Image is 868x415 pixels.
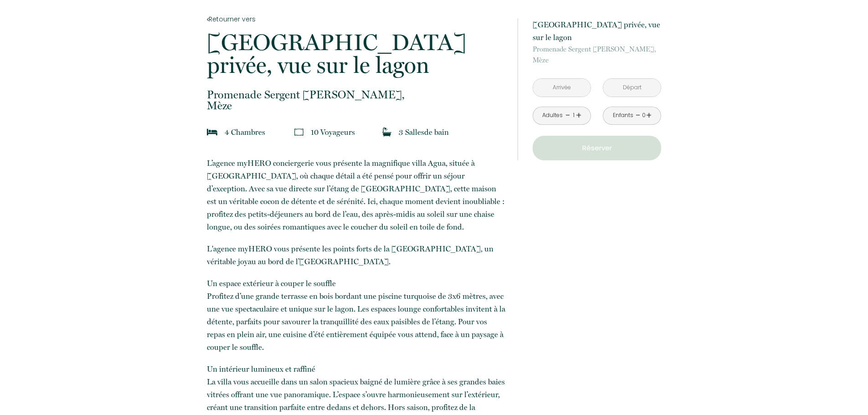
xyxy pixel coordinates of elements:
[642,111,646,120] div: 0
[603,79,661,97] input: Départ
[207,242,506,268] p: L'agence myHERO vous présente les points forts de la [GEOGRAPHIC_DATA], un véritable joyau au bor...
[207,277,506,354] p: Un espace extérieur à couper le souffle Profitez d’une grande terrasse en bois bordant une piscin...
[207,89,506,111] p: Mèze
[636,108,641,123] a: -
[542,111,563,120] div: Adultes
[207,89,506,100] span: Promenade Sergent [PERSON_NAME],
[533,136,661,160] button: Réserver
[207,14,506,24] a: Retourner vers
[576,108,581,123] a: +
[262,128,265,137] span: s
[352,128,355,137] span: s
[207,31,506,77] p: [GEOGRAPHIC_DATA] privée, vue sur le lagon
[399,126,449,138] p: 3 Salle de bain
[533,79,591,97] input: Arrivée
[565,108,570,123] a: -
[536,143,658,154] p: Réserver
[207,157,506,233] p: L’agence myHERO conciergerie vous présente la magnifique villa Agua, située à [GEOGRAPHIC_DATA], ...
[421,128,424,137] span: s
[571,111,576,120] div: 1
[533,44,661,55] span: Promenade Sergent [PERSON_NAME],
[311,126,355,138] p: 10 Voyageur
[533,44,661,66] p: Mèze
[225,126,265,138] p: 4 Chambre
[646,108,652,123] a: +
[294,128,303,137] img: guests
[533,18,661,44] p: [GEOGRAPHIC_DATA] privée, vue sur le lagon
[613,111,633,120] div: Enfants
